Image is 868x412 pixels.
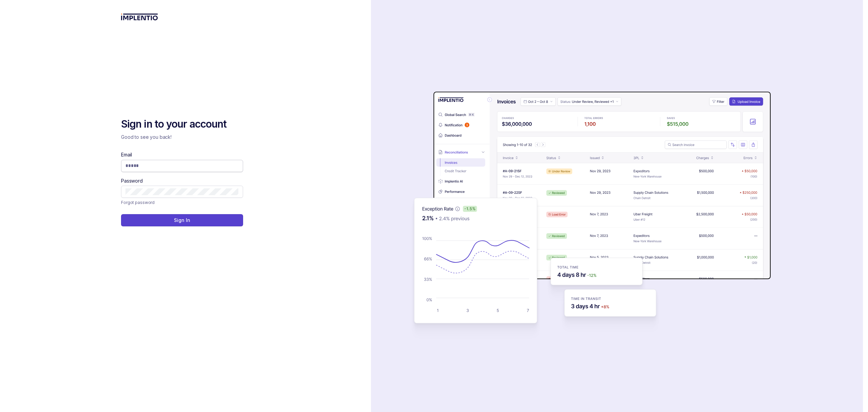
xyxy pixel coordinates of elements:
label: Email [121,151,132,158]
p: Sign In [174,217,190,224]
a: Link Forgot password [121,199,155,206]
label: Password [121,177,143,184]
h2: Sign in to your account [121,117,243,131]
img: logo [121,14,158,20]
p: Good to see you back! [121,134,243,141]
img: signin-background.svg [390,70,773,342]
button: Sign In [121,214,243,226]
p: Forgot password [121,199,155,206]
